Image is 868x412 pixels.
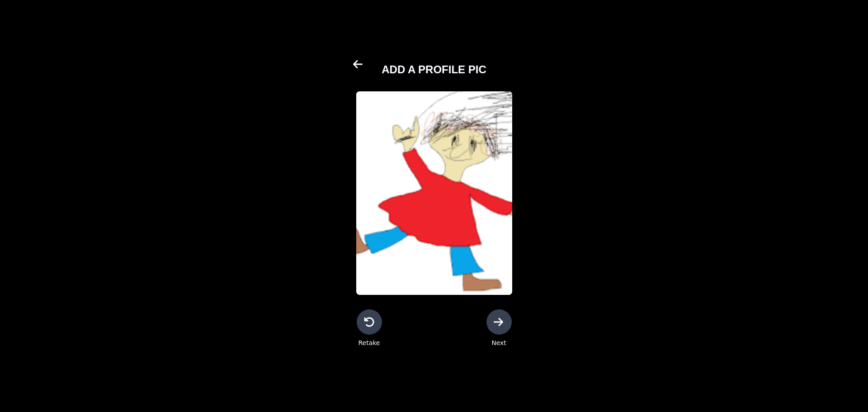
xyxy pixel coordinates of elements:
[382,62,486,77] h1: ADD A PROFILE PIC
[486,309,512,347] button: Next
[491,338,506,347] span: Next
[356,91,512,295] img: Selected
[358,338,380,347] span: Retake
[357,309,382,347] button: Retake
